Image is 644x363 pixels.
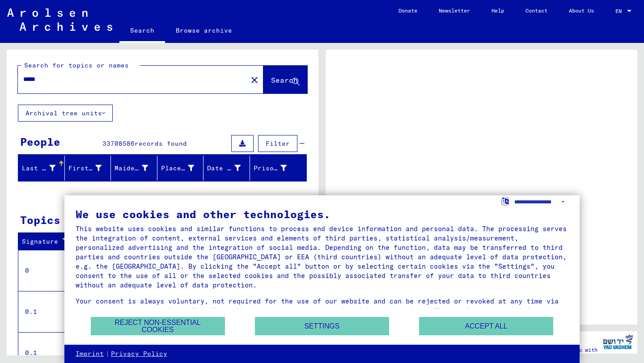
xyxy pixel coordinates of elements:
button: Accept all [419,317,553,335]
button: Reject non-essential cookies [91,317,225,335]
div: Maiden Name [114,161,159,175]
div: People [20,134,60,150]
mat-header-cell: Place of Birth [157,156,204,181]
div: Date of Birth [207,161,252,175]
mat-icon: close [249,75,260,85]
img: yv_logo.png [601,331,635,353]
div: First Name [68,164,102,173]
div: First Name [68,161,113,175]
mat-header-cell: First Name [65,156,111,181]
td: 0.1 [18,291,80,332]
mat-label: Search for topics or names [24,61,129,69]
img: Arolsen_neg.svg [7,8,112,31]
span: EN [615,8,625,14]
div: Last Name [22,161,67,175]
button: Search [263,66,307,93]
button: Filter [258,135,297,152]
a: Imprint [76,350,104,359]
span: Search [271,76,298,84]
div: Date of Birth [207,164,241,173]
div: This website uses cookies and similar functions to process end device information and personal da... [76,224,568,290]
div: Maiden Name [114,164,148,173]
div: Signature [22,237,73,246]
div: Topics [20,212,60,228]
span: Filter [266,139,290,148]
mat-header-cell: Date of Birth [203,156,250,181]
div: Place of Birth [161,161,206,175]
a: Search [119,20,165,43]
div: Signature [22,235,82,249]
div: Prisoner # [254,161,298,175]
span: 33708586 [102,139,135,148]
div: Prisoner # [254,164,287,173]
a: Browse archive [165,20,243,41]
div: We use cookies and other technologies. [76,209,568,219]
td: 0 [18,250,80,291]
mat-header-cell: Maiden Name [111,156,157,181]
button: Settings [255,317,389,335]
button: Archival tree units [18,105,113,122]
mat-header-cell: Prisoner # [250,156,307,181]
div: Last Name [22,164,55,173]
button: Clear [246,71,263,89]
mat-header-cell: Last Name [18,156,65,181]
div: Your consent is always voluntary, not required for the use of our website and can be rejected or ... [76,296,568,325]
div: Place of Birth [161,164,195,173]
a: Privacy Policy [111,350,167,359]
span: records found [135,139,187,148]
